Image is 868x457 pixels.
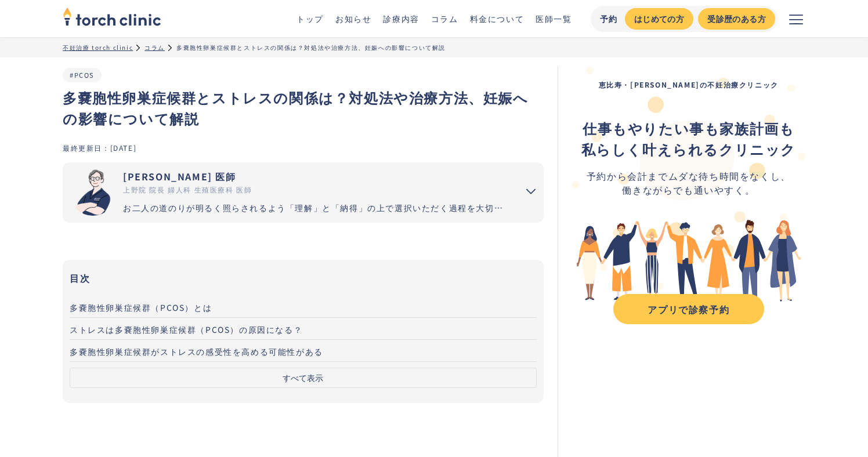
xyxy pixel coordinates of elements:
div: 上野院 院長 婦人科 生殖医療科 医師 [123,184,509,195]
a: はじめての方 [625,8,693,30]
a: #PCOS [70,70,95,79]
a: アプリで診察予約 [613,294,764,324]
strong: 仕事もやりたい事も家族計画も [583,118,794,138]
div: お二人の道のりが明るく照らされるよう「理解」と「納得」の上で選択いただく過程を大切にしています。エビデンスに基づいた高水準の医療提供により「幸せな家族計画の実現」をお手伝いさせていただきます。 [123,202,509,214]
span: 多嚢胞性卵巣症候群がストレスの感受性を高める可能性がある [70,346,323,357]
div: はじめての方 [634,13,684,25]
div: 受診歴のある方 [707,13,766,25]
strong: 私らしく叶えられるクリニック [581,139,796,159]
a: コラム [431,13,458,24]
button: すべて表示 [70,368,537,388]
div: 予約 [600,13,618,25]
a: 不妊治療 torch clinic [63,43,133,52]
a: トップ [296,13,324,24]
a: 多嚢胞性卵巣症候群がストレスの感受性を高める可能性がある [70,340,537,362]
div: ‍ ‍ [581,118,796,159]
h3: 目次 [70,269,537,286]
a: お知らせ [335,13,371,24]
a: 医師一覧 [536,13,572,24]
div: 最終更新日： [63,143,110,153]
div: アプリで診察予約 [624,302,754,316]
strong: 恵比寿・[PERSON_NAME]の不妊治療クリニック [599,79,779,89]
a: ストレスは多嚢胞性卵巣症候群（PCOS）の原因になる？ [70,318,537,340]
summary: 市山 卓彦 [PERSON_NAME] 医師 上野院 院長 婦人科 生殖医療科 医師 お二人の道のりが明るく照らされるよう「理解」と「納得」の上で選択いただく過程を大切にしています。エビデンスに... [63,162,544,223]
a: 料金について [470,13,525,24]
a: home [63,8,161,29]
img: 市山 卓彦 [70,169,116,216]
div: [PERSON_NAME] 医師 [123,169,509,183]
div: 多嚢胞性卵巣症候群とストレスの関係は？対処法や治療方法、妊娠への影響について解説 [176,43,446,52]
a: [PERSON_NAME] 医師 上野院 院長 婦人科 生殖医療科 医師 お二人の道のりが明るく照らされるよう「理解」と「納得」の上で選択いただく過程を大切にしています。エビデンスに基づいた高水... [63,162,509,223]
a: コラム [144,43,165,52]
a: 診療内容 [383,13,419,24]
span: 多嚢胞性卵巣症候群（PCOS）とは [70,302,212,313]
img: torch clinic [63,3,161,29]
a: 受診歴のある方 [698,8,775,30]
div: 予約から会計までムダな待ち時間をなくし、 働きながらでも通いやすく。 [581,169,796,197]
ul: パンくずリスト [63,43,805,52]
div: [DATE] [110,143,137,153]
h1: 多嚢胞性卵巣症候群とストレスの関係は？対処法や治療方法、妊娠への影響について解説 [63,87,544,129]
a: 多嚢胞性卵巣症候群（PCOS）とは [70,296,537,318]
span: ストレスは多嚢胞性卵巣症候群（PCOS）の原因になる？ [70,324,302,335]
